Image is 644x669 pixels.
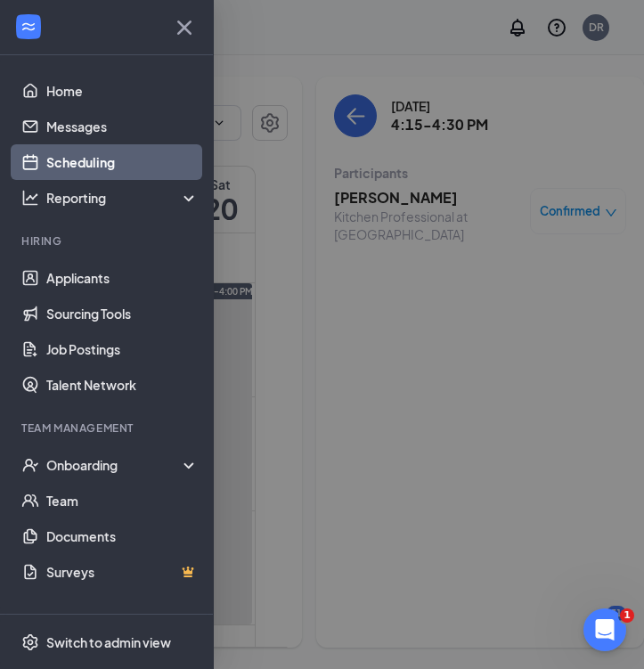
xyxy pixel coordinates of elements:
[46,296,199,331] a: Sourcing Tools
[583,608,626,651] iframe: Intercom live chat
[46,144,199,180] a: Scheduling
[46,260,199,296] a: Applicants
[21,420,195,436] div: Team Management
[21,633,39,651] svg: Settings
[46,109,199,144] a: Messages
[46,367,199,403] a: Talent Network
[170,13,199,42] svg: Cross
[20,18,37,36] svg: WorkstreamLogo
[46,633,171,651] div: Switch to admin view
[46,518,199,554] a: Documents
[21,233,195,249] div: Hiring
[46,554,199,590] a: SurveysCrown
[46,483,199,518] a: Team
[46,456,183,474] div: Onboarding
[21,456,39,474] svg: UserCheck
[21,189,39,207] svg: Analysis
[620,608,634,623] span: 1
[46,73,199,109] a: Home
[46,189,200,207] div: Reporting
[46,331,199,367] a: Job Postings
